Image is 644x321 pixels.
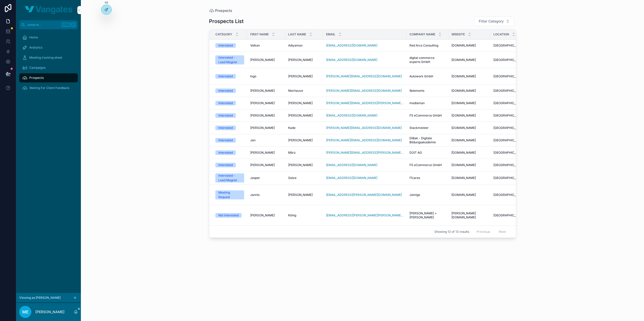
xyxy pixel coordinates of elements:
[215,8,232,13] span: Prospects
[451,32,465,36] span: Website
[409,89,445,93] a: 9elements
[451,43,476,48] span: [DOMAIN_NAME]
[288,163,320,167] a: [PERSON_NAME]
[493,113,525,118] a: [GEOGRAPHIC_DATA]
[409,176,420,180] span: ITcares
[493,43,524,48] span: [GEOGRAPHIC_DATA]
[215,32,232,36] span: Category
[215,101,244,105] a: Interested
[409,211,445,219] a: [PERSON_NAME] + [PERSON_NAME]
[326,163,403,167] a: [EMAIL_ADDRESS][DOMAIN_NAME]
[409,193,420,197] span: Jomigo
[451,163,487,167] a: [DOMAIN_NAME]
[250,213,282,217] a: [PERSON_NAME]
[451,89,487,93] a: [DOMAIN_NAME]
[250,193,282,197] a: Jannis
[326,43,377,48] a: [EMAIL_ADDRESS][DOMAIN_NAME]
[493,176,524,180] span: [GEOGRAPHIC_DATA]
[250,126,282,130] a: [PERSON_NAME]
[288,89,303,93] span: Nierhauve
[288,74,320,78] a: [PERSON_NAME]
[215,43,244,48] a: Interested
[409,74,445,78] a: Autowork GmbH
[493,101,525,105] a: [GEOGRAPHIC_DATA]
[35,309,64,314] p: [PERSON_NAME]
[493,151,524,155] span: [GEOGRAPHIC_DATA]
[451,176,487,180] a: [DOMAIN_NAME]
[29,35,38,39] span: Home
[409,113,442,118] span: FS eCommerce GmbH
[288,138,313,142] span: [PERSON_NAME]
[451,193,476,197] span: [DOMAIN_NAME]
[19,63,78,72] a: Campaigns
[493,213,524,217] span: [GEOGRAPHIC_DATA]
[250,113,275,118] span: [PERSON_NAME]
[250,58,282,62] a: [PERSON_NAME]
[326,89,402,93] a: [PERSON_NAME][EMAIL_ADDRESS][DOMAIN_NAME]
[250,74,282,78] a: Ingo
[493,32,509,36] span: Location
[326,113,377,118] a: [EMAIL_ADDRESS][DOMAIN_NAME]
[288,193,320,197] a: [PERSON_NAME]
[451,74,476,78] span: [DOMAIN_NAME]
[250,213,275,217] span: [PERSON_NAME]
[288,101,313,105] span: [PERSON_NAME]
[434,230,469,234] span: Showing 13 of 13 results
[250,163,275,167] span: [PERSON_NAME]
[326,89,403,93] a: [PERSON_NAME][EMAIL_ADDRESS][DOMAIN_NAME]
[288,113,320,118] a: [PERSON_NAME]
[288,176,320,180] a: Golze
[409,193,445,197] a: Jomigo
[288,43,303,48] span: Adiyaman
[250,89,275,93] span: [PERSON_NAME]
[493,151,525,155] a: [GEOGRAPHIC_DATA]
[29,56,62,60] span: Meeting tracking sheet
[493,89,525,93] a: [GEOGRAPHIC_DATA]
[451,126,476,130] span: [DOMAIN_NAME]
[215,150,244,155] a: Interested
[218,126,233,130] div: Interested
[451,151,487,155] a: [DOMAIN_NAME]
[451,43,487,48] a: [DOMAIN_NAME]
[493,176,525,180] a: [GEOGRAPHIC_DATA]
[250,32,269,36] span: First name
[218,43,233,48] div: Interested
[218,150,233,155] div: Interested
[451,211,487,219] a: [PERSON_NAME][DOMAIN_NAME]
[215,55,244,64] a: Interested - Lead Magnet
[326,163,377,167] a: [EMAIL_ADDRESS][DOMAIN_NAME]
[288,58,320,62] a: [PERSON_NAME]
[288,151,320,155] a: März
[19,20,78,29] button: Jump to...CtrlK
[250,176,260,180] span: Jasper
[288,32,306,36] span: Last name
[288,213,320,217] a: König
[250,151,282,155] a: [PERSON_NAME]
[409,126,429,130] span: Stackmeister
[493,213,525,217] a: [GEOGRAPHIC_DATA]
[451,101,487,105] a: [DOMAIN_NAME]
[451,176,476,180] span: [DOMAIN_NAME]
[326,58,403,62] a: [EMAIL_ADDRESS][DOMAIN_NAME]
[288,163,313,167] span: [PERSON_NAME]
[288,176,296,180] span: Golze
[288,113,313,118] span: [PERSON_NAME]
[493,113,524,118] span: [GEOGRAPHIC_DATA]
[326,151,403,155] a: [PERSON_NAME][EMAIL_ADDRESS][PERSON_NAME][DOMAIN_NAME]
[451,193,487,197] a: [DOMAIN_NAME]
[19,53,78,62] a: Meeting tracking sheet
[326,101,403,105] a: [PERSON_NAME][EMAIL_ADDRESS][PERSON_NAME][DOMAIN_NAME]
[326,58,377,62] a: [EMAIL_ADDRESS][DOMAIN_NAME]
[218,55,241,64] div: Interested - Lead Magnet
[215,213,244,218] a: Not Interested
[250,101,275,105] span: [PERSON_NAME]
[451,163,476,167] span: [DOMAIN_NAME]
[326,32,335,36] span: Email
[250,58,275,62] span: [PERSON_NAME]
[409,136,445,144] a: DiBak - Digitale Bildungsakademie
[326,193,402,197] a: [EMAIL_ADDRESS][PERSON_NAME][DOMAIN_NAME]
[493,193,525,197] a: [GEOGRAPHIC_DATA]
[288,126,320,130] a: Kade
[493,138,524,142] span: [GEOGRAPHIC_DATA]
